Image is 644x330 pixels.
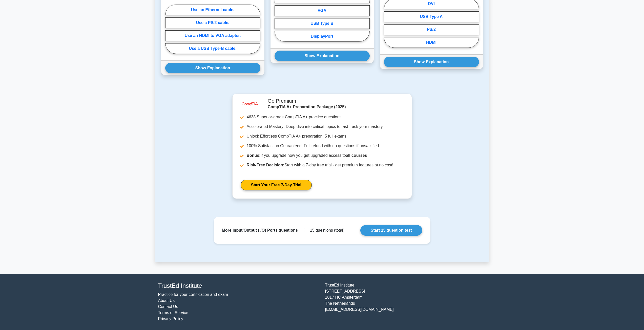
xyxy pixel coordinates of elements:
[275,31,370,42] label: DisplayPort
[275,5,370,16] label: VGA
[275,18,370,29] label: USB Type B
[384,37,479,48] label: HDMI
[158,317,183,321] a: Privacy Policy
[275,51,370,61] button: Show Explanation
[241,180,312,190] a: Start Your Free 7-Day Trial
[158,311,188,315] a: Terms of Service
[384,24,479,35] label: PS/2
[158,282,319,290] h4: TrustEd Institute
[165,17,260,28] label: Use a PS/2 cable.
[165,5,260,15] label: Use an Ethernet cable.
[165,30,260,41] label: Use an HDMI to VGA adapter.
[158,304,178,309] a: Contact Us
[322,282,489,322] div: TrustEd Institute [STREET_ADDRESS] 1017 HC Amsterdam The Netherlands [EMAIL_ADDRESS][DOMAIN_NAME]
[165,43,260,54] label: Use a USB Type-B cable.
[165,63,260,73] button: Show Explanation
[158,298,175,303] a: About Us
[384,57,479,67] button: Show Explanation
[158,292,228,297] a: Practice for your certification and exam
[384,11,479,22] label: USB Type A
[360,225,422,236] a: Start 15 question test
